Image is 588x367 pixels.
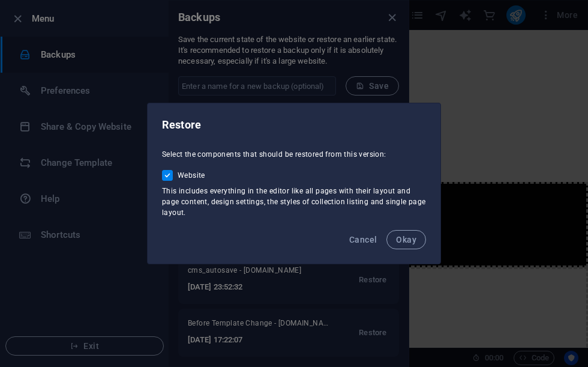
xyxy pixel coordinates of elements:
button: Cancel [344,230,382,249]
span: Add elements [275,290,335,306]
span: Paste clipboard [205,290,271,306]
h2: Restore [162,118,426,132]
span: Select the components that should be restored from this version: [162,150,386,159]
span: Website [178,171,205,180]
span: Cancel [349,235,377,244]
span: Add elements [205,204,265,221]
button: Okay [386,230,426,249]
span: This includes everything in the editor like all pages with their layout and page content, design ... [162,187,426,217]
span: Paste clipboard [269,204,335,221]
span: Okay [396,235,416,244]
